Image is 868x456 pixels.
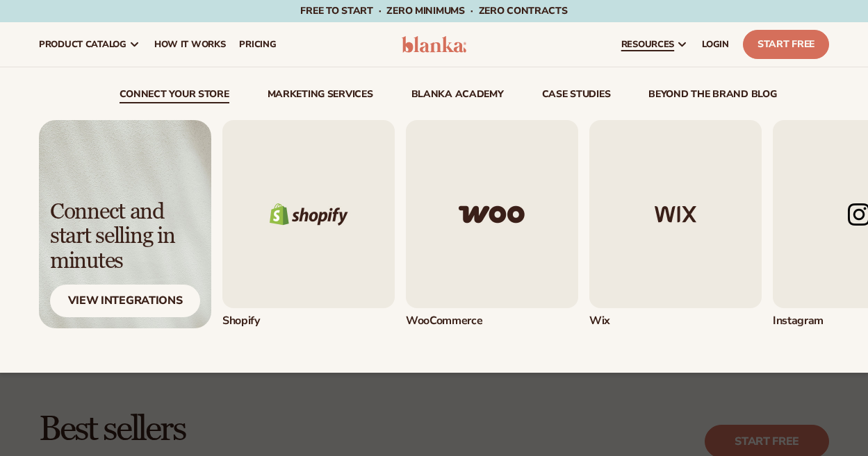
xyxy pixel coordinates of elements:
[589,120,762,328] a: Wix logo. Wix
[222,120,395,328] div: 1 / 5
[39,120,211,328] img: Light background with shadow.
[268,90,373,103] a: Marketing services
[589,314,762,328] div: Wix
[621,39,674,50] span: resources
[32,22,147,67] a: product catalog
[411,90,504,103] a: Blanka Academy
[50,200,200,273] div: Connect and start selling in minutes
[300,4,567,17] span: Free to start · ZERO minimums · ZERO contracts
[589,120,762,308] img: Wix logo.
[120,90,229,103] a: connect your store
[589,120,762,328] div: 3 / 5
[222,314,395,328] div: Shopify
[39,39,126,50] span: product catalog
[406,120,578,328] a: Woo commerce logo. WooCommerce
[402,36,467,53] img: logo
[542,90,611,103] a: case studies
[743,30,829,59] a: Start Free
[406,314,578,328] div: WooCommerce
[695,22,736,67] a: LOGIN
[147,22,233,67] a: How It Works
[232,22,283,67] a: pricing
[222,120,395,328] a: Shopify logo. Shopify
[50,285,200,317] div: View Integrations
[39,120,211,328] a: Light background with shadow. Connect and start selling in minutes View Integrations
[614,22,695,67] a: resources
[648,90,776,103] a: beyond the brand blog
[406,120,578,308] img: Woo commerce logo.
[702,39,729,50] span: LOGIN
[222,120,395,308] img: Shopify logo.
[154,39,226,50] span: How It Works
[239,39,276,50] span: pricing
[406,120,578,328] div: 2 / 5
